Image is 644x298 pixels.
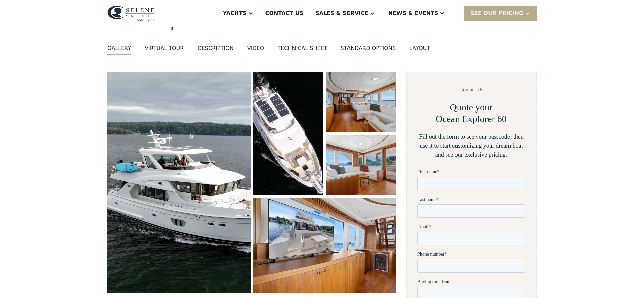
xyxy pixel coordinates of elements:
input: I want to subscribe to your Newsletter.Unsubscribe any time by clicking the link at the bottom of... [2,292,6,296]
a: open lightbox [253,198,396,293]
a: VIRTUAL TOUR [145,44,184,55]
a: open lightbox [326,72,396,132]
a: DESCRIPTION [197,44,233,55]
a: Technical sheet [277,44,327,55]
span: We respect your time - only the good stuff, never spam. [1,250,104,262]
h2: Quote your [450,102,493,113]
a: open lightbox [326,135,396,195]
a: VIDEO [247,44,264,55]
div: Fill out the form to see your passcode, then use it to start customizing your dream boat and see ... [417,132,525,159]
div: Sales & Service [315,9,368,17]
div: SEE Our Pricing [464,6,537,20]
div: Yachts [223,9,247,17]
a: layout [409,44,430,55]
span: Reply STOP to unsubscribe at any time. [2,272,103,283]
div: Contact Us [459,86,483,94]
a: standard options [340,44,396,55]
div: layout [409,44,430,52]
div: standard options [340,44,396,52]
strong: I want to subscribe to your Newsletter. [7,292,85,297]
div: Contact US [265,9,304,17]
a: GALLERY [107,44,131,55]
input: Yes, I'd like to receive SMS updates.Reply STOP to unsubscribe at any time. [2,272,6,276]
h2: Ocean Explorer 60 [436,113,506,125]
div: DESCRIPTION [197,44,233,52]
div: SEE Our Pricing [470,9,523,17]
img: logo [107,6,155,21]
div: VIRTUAL TOUR [145,44,184,52]
a: open lightbox [253,72,323,195]
div: Technical sheet [277,44,327,52]
strong: Yes, I'd like to receive SMS updates. [7,272,80,277]
div: VIDEO [247,44,264,52]
div: News & EVENTS [388,9,438,17]
div: GALLERY [107,44,131,52]
span: Tick the box below to receive occasional updates, exclusive offers, and VIP access via text message. [1,228,107,246]
a: open lightbox [107,72,251,293]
